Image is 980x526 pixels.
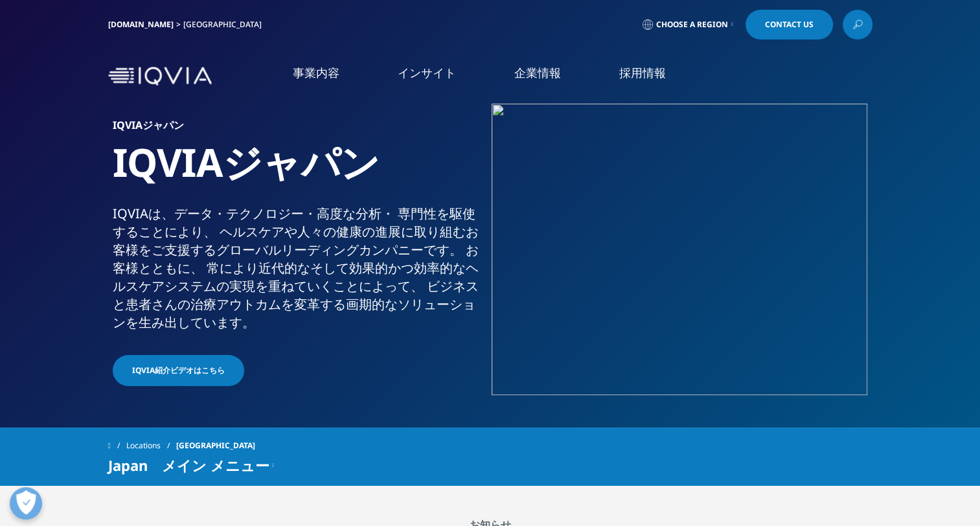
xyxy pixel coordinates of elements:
a: [DOMAIN_NAME] [108,19,174,30]
a: IQVIA紹介ビデオはこちら [113,355,244,386]
nav: Primary [217,45,872,107]
button: 優先設定センターを開く [10,487,42,520]
span: Choose a Region [656,19,728,30]
a: 採用情報 [619,65,666,81]
div: IQVIAは、​データ・​テクノロジー・​高度な​分析・​ 専門性を​駆使する​ことに​より、​ ヘルスケアや​人々の​健康の​進展に​取り組む​お客様を​ご支援​する​グローバル​リーディング... [113,205,485,332]
a: 企業情報 [514,65,561,81]
a: Contact Us [746,10,833,40]
a: インサイト [398,65,456,81]
div: [GEOGRAPHIC_DATA] [183,19,267,30]
h1: IQVIAジャパン [113,138,485,205]
span: Contact Us [765,21,814,29]
h6: IQVIAジャパン [113,120,485,138]
a: Locations [126,434,176,457]
img: 873_asian-businesspeople-meeting-in-office.jpg [521,120,867,379]
a: 事業内容 [293,65,339,81]
span: IQVIA紹介ビデオはこちら [132,365,225,376]
span: [GEOGRAPHIC_DATA] [176,434,255,457]
span: Japan メイン メニュー [108,457,269,473]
